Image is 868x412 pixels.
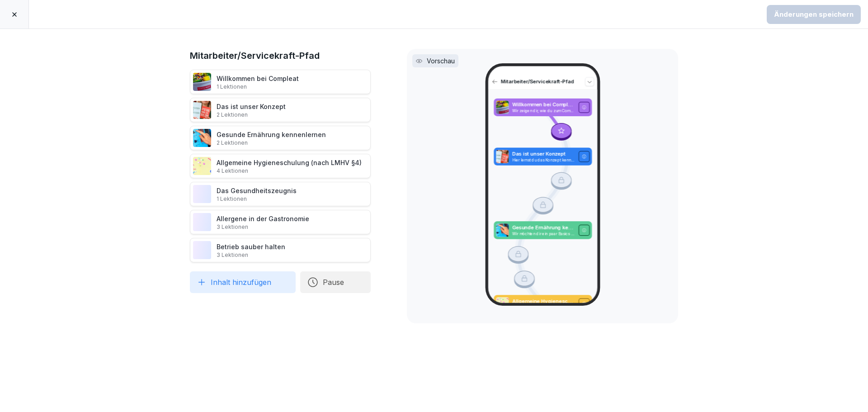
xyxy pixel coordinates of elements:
[300,271,371,293] button: Pause
[495,298,508,311] img: pnxrhsgnynh33lkwpecije13.png
[217,223,309,231] p: 3 Lektionen
[512,232,575,237] p: Wir möchten dir ein paar Basics der gesunden Ernährung vermitteln, damit du bei Kundenanfragen di...
[427,56,455,66] p: Vorschau
[217,251,285,259] p: 3 Lektionen
[193,213,211,231] img: kzdkv7jiunquxpuabah5d9oo.png
[495,101,508,114] img: zwq0dvkqadvy9zsgi2srr0ic.png
[512,224,575,232] p: Gesunde Ernährung kennenlernen
[190,154,371,178] div: Allgemeine Hygieneschulung (nach LMHV §4)4 Lektionen
[217,186,297,203] div: Das Gesundheitszeugnis
[193,101,211,119] img: iv2tmt78jjf0gatpsiyuuxrc.png
[193,129,211,147] img: jh1239vjz4zg47ddzaq3jyv9.png
[193,73,211,91] img: zwq0dvkqadvy9zsgi2srr0ic.png
[217,195,297,203] p: 1 Lektionen
[190,210,371,234] div: Allergene in der Gastronomie3 Lektionen
[217,158,362,175] div: Allgemeine Hygieneschulung (nach LMHV §4)
[217,139,326,147] p: 2 Lektionen
[217,130,326,147] div: Gesunde Ernährung kennenlernen
[217,167,362,175] p: 4 Lektionen
[767,5,861,24] button: Änderungen speichern
[500,78,582,85] p: Mitarbeiter/Servicekraft-Pfad
[190,182,371,206] div: Das Gesundheitszeugnis1 Lektionen
[190,271,296,293] button: Inhalt hinzufügen
[190,98,371,122] div: Das ist unser Konzept2 Lektionen
[495,224,508,237] img: jh1239vjz4zg47ddzaq3jyv9.png
[495,150,508,164] img: iv2tmt78jjf0gatpsiyuuxrc.png
[512,109,575,114] p: Wir zeigen dir, wie du zum Compleatzen wirst. Wir wünschen dir viel Spaß!
[217,214,309,231] div: Allergene in der Gastronomie
[217,102,286,118] div: Das ist unser Konzept
[217,74,299,90] div: Willkommen bei Compleat
[774,9,854,19] div: Änderungen speichern
[512,151,575,158] p: Das ist unser Konzept
[217,242,285,259] div: Betrieb sauber halten
[190,70,371,94] div: Willkommen bei Compleat1 Lektionen
[512,101,575,109] p: Willkommen bei Compleat
[512,158,575,163] p: Hier lernst du das Konzept kennen
[193,185,211,203] img: l1yociqb07f55abt0uwlwy68.png
[193,157,211,175] img: pnxrhsgnynh33lkwpecije13.png
[217,111,286,118] p: 2 Lektionen
[193,241,211,259] img: oeltbzfvn9voln8zb3pf7pfr.png
[190,126,371,150] div: Gesunde Ernährung kennenlernen2 Lektionen
[190,49,371,62] h1: Mitarbeiter/Servicekraft-Pfad
[512,298,575,305] p: Allgemeine Hygieneschulung (nach LMHV §4)
[217,83,299,90] p: 1 Lektionen
[190,238,371,262] div: Betrieb sauber halten3 Lektionen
